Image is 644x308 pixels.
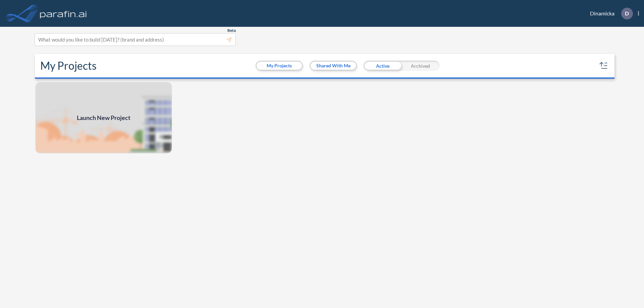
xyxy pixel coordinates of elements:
[311,62,356,70] button: Shared With Me
[625,10,629,16] p: D
[598,60,609,71] button: sort
[35,81,172,154] img: add
[40,59,97,72] h2: My Projects
[227,28,236,33] span: Beta
[257,62,302,70] button: My Projects
[77,113,130,122] span: Launch New Project
[35,81,172,154] a: Launch New Project
[401,61,439,71] div: Archived
[39,7,88,20] img: logo
[364,61,401,71] div: Active
[580,8,639,19] div: Dinamicka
